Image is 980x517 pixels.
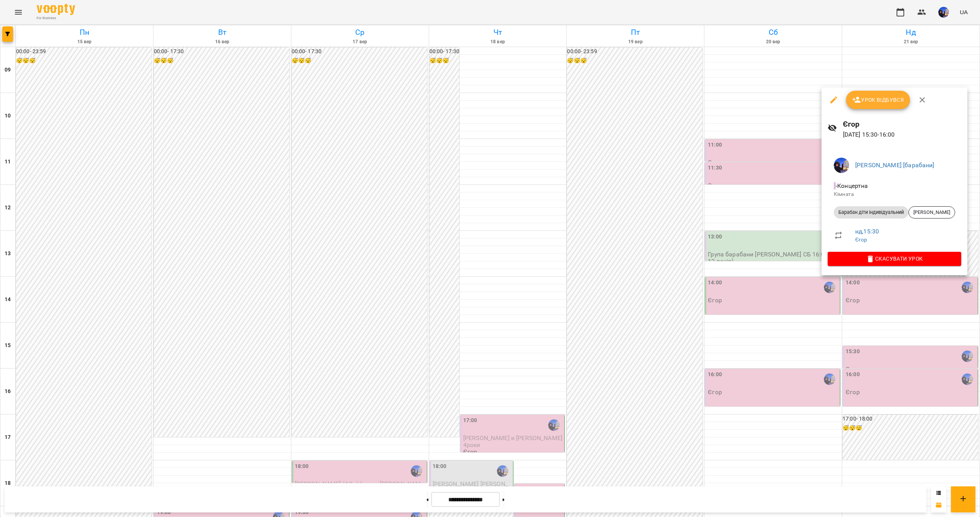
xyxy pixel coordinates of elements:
span: Урок відбувся [852,95,904,104]
button: Урок відбувся [846,91,910,109]
span: Скасувати Урок [834,254,955,263]
span: Барабан діти індивідуальний [834,209,908,216]
a: Єгор [855,236,867,243]
h6: Єгор [843,118,961,130]
a: [PERSON_NAME] [барабани] [855,161,934,169]
span: - Концертна [834,182,870,189]
div: [PERSON_NAME] [908,206,955,219]
button: Скасувати Урок [828,252,961,266]
img: 697e48797de441964643b5c5372ef29d.jpg [834,158,849,173]
span: [PERSON_NAME] [909,209,955,216]
p: Кімната [834,191,955,198]
p: [DATE] 15:30 - 16:00 [843,130,961,139]
a: нд , 15:30 [855,228,879,235]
